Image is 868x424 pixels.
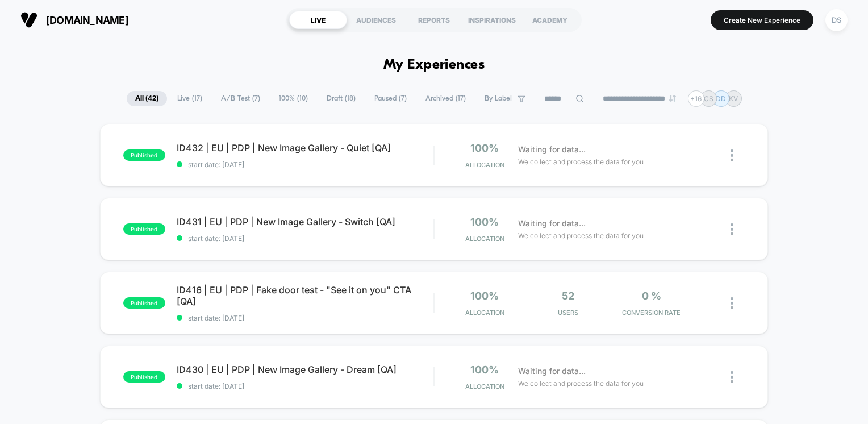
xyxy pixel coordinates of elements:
[123,371,165,383] span: published
[731,149,733,161] img: close
[465,235,504,243] span: Allocation
[642,290,661,302] span: 0 %
[212,91,269,106] span: A/B Test ( 7 )
[669,95,676,102] img: end
[704,94,713,103] p: CS
[518,217,586,230] span: Waiting for data...
[270,91,316,106] span: 100% ( 10 )
[366,91,415,106] span: Paused ( 7 )
[347,11,405,29] div: AUDIENCES
[485,94,512,103] span: By Label
[825,9,848,31] div: DS
[529,309,607,317] span: Users
[123,149,165,161] span: published
[470,142,499,154] span: 100%
[177,160,434,169] span: start date: [DATE]
[417,91,474,106] span: Archived ( 17 )
[731,371,733,383] img: close
[177,284,434,307] span: ID416 | EU | PDP | Fake door test - "See it on you" CTA [QA]
[177,314,434,322] span: start date: [DATE]
[562,290,574,302] span: 52
[711,10,813,30] button: Create New Experience
[731,297,733,309] img: close
[465,161,504,169] span: Allocation
[518,230,644,241] span: We collect and process the data for you
[463,11,521,29] div: INSPIRATIONS
[470,290,499,302] span: 100%
[46,14,128,26] span: [DOMAIN_NAME]
[405,11,463,29] div: REPORTS
[177,216,434,227] span: ID431 | EU | PDP | New Image Gallery - Switch [QA]
[518,378,644,389] span: We collect and process the data for you
[612,309,690,317] span: CONVERSION RATE
[518,365,586,377] span: Waiting for data...
[465,309,504,317] span: Allocation
[289,11,347,29] div: LIVE
[177,142,434,153] span: ID432 | EU | PDP | New Image Gallery - Quiet [QA]
[518,156,644,167] span: We collect and process the data for you
[169,91,211,106] span: Live ( 17 )
[123,223,165,235] span: published
[177,364,434,375] span: ID430 | EU | PDP | New Image Gallery - Dream [QA]
[521,11,579,29] div: ACADEMY
[383,57,485,73] h1: My Experiences
[731,223,733,235] img: close
[822,9,851,32] button: DS
[177,382,434,390] span: start date: [DATE]
[20,11,37,28] img: Visually logo
[123,297,165,309] span: published
[688,90,704,107] div: + 16
[318,91,364,106] span: Draft ( 18 )
[177,234,434,243] span: start date: [DATE]
[470,364,499,376] span: 100%
[127,91,167,106] span: All ( 42 )
[518,143,586,156] span: Waiting for data...
[17,11,132,29] button: [DOMAIN_NAME]
[729,94,738,103] p: KV
[716,94,726,103] p: DD
[470,216,499,228] span: 100%
[465,383,504,390] span: Allocation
